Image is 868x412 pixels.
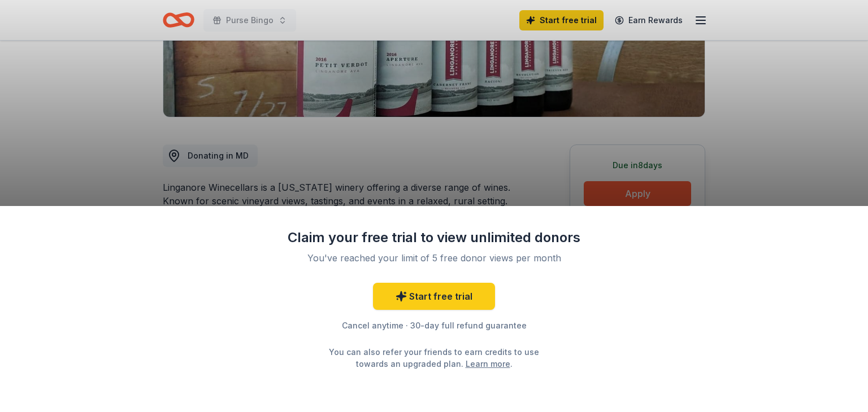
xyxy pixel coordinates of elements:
[287,319,581,332] div: Cancel anytime · 30-day full refund guarantee
[301,251,567,265] div: You've reached your limit of 5 free donor views per month
[373,283,495,310] a: Start free trial
[466,358,510,370] a: Learn more
[319,346,549,370] div: You can also refer your friends to earn credits to use towards an upgraded plan. .
[287,229,581,247] div: Claim your free trial to view unlimited donors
